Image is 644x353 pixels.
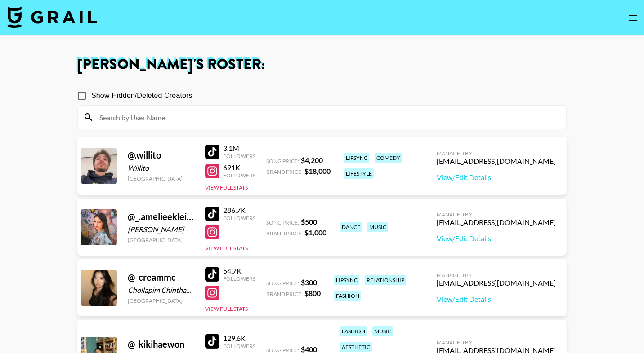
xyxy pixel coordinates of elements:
[223,206,255,215] div: 286.7K
[94,110,561,124] input: Search by User Name
[340,326,367,336] div: fashion
[128,211,194,222] div: @ _.amelieeklein._
[266,291,303,297] span: Brand Price:
[223,172,255,179] div: Followers
[367,222,388,232] div: music
[266,158,299,164] span: Song Price:
[7,6,97,28] img: Grail Talent
[340,222,362,232] div: dance
[437,278,556,287] div: [EMAIL_ADDRESS][DOMAIN_NAME]
[437,150,556,157] div: Managed By
[624,9,642,27] button: open drawer
[266,230,303,237] span: Brand Price:
[223,144,255,153] div: 3.1M
[223,163,255,172] div: 691K
[301,217,317,226] strong: $ 500
[128,297,194,304] div: [GEOGRAPHIC_DATA]
[205,305,248,312] button: View Full Stats
[223,266,255,275] div: 54.7K
[205,245,248,252] button: View Full Stats
[437,218,556,227] div: [EMAIL_ADDRESS][DOMAIN_NAME]
[304,289,321,297] strong: $ 800
[340,342,372,352] div: aesthetic
[128,339,194,350] div: @ _kikihaewon
[344,168,374,179] div: lifestyle
[375,153,402,163] div: comedy
[128,150,194,161] div: @ .willito
[128,272,194,283] div: @ _creammc
[223,215,255,221] div: Followers
[128,175,194,182] div: [GEOGRAPHIC_DATA]
[437,234,556,243] a: View/Edit Details
[205,184,248,191] button: View Full Stats
[304,167,331,175] strong: $ 18,000
[223,343,255,349] div: Followers
[334,275,359,285] div: lipsync
[304,228,326,237] strong: $ 1,000
[128,286,194,295] div: Chollapim Chinthammit
[266,280,299,287] span: Song Price:
[266,219,299,226] span: Song Price:
[128,163,194,172] div: Willito
[437,295,556,304] a: View/Edit Details
[372,326,393,336] div: music
[266,168,303,175] span: Brand Price:
[77,57,567,72] h1: [PERSON_NAME] 's Roster:
[344,153,369,163] div: lipsync
[365,275,406,285] div: relationship
[223,275,255,282] div: Followers
[437,173,556,182] a: View/Edit Details
[437,272,556,278] div: Managed By
[301,278,317,287] strong: $ 300
[128,237,194,243] div: [GEOGRAPHIC_DATA]
[437,211,556,218] div: Managed By
[301,156,323,164] strong: $ 4,200
[437,339,556,346] div: Managed By
[223,153,255,159] div: Followers
[223,334,255,343] div: 129.6K
[128,225,194,234] div: [PERSON_NAME]
[334,291,361,301] div: fashion
[437,157,556,166] div: [EMAIL_ADDRESS][DOMAIN_NAME]
[91,90,192,101] span: Show Hidden/Deleted Creators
